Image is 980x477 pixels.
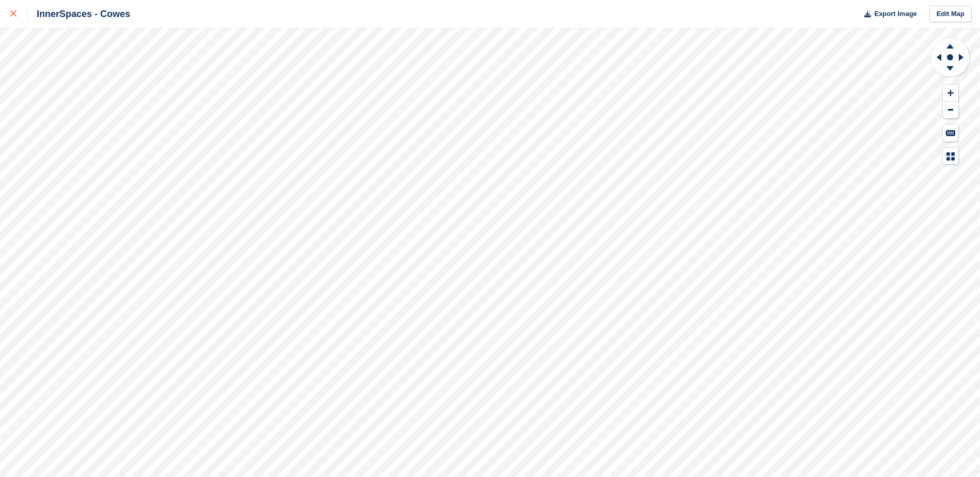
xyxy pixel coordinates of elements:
[874,9,916,19] span: Export Image
[943,102,958,119] button: Zoom Out
[27,8,130,20] div: InnerSpaces - Cowes
[929,6,972,23] a: Edit Map
[943,124,958,141] button: Keyboard Shortcuts
[943,85,958,102] button: Zoom In
[943,148,958,165] button: Map Legend
[858,6,917,23] button: Export Image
